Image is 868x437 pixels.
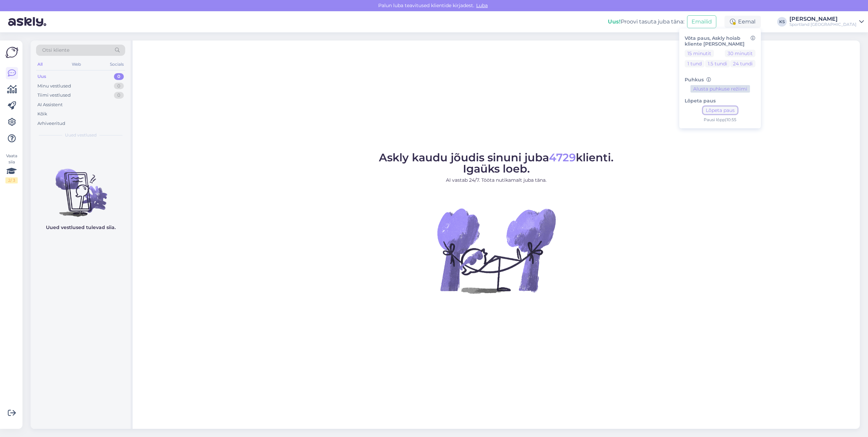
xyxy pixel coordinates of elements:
button: Emailid [687,15,716,28]
img: No Chat active [435,189,557,312]
div: Pausi lõpp | 10:55 [685,117,755,123]
button: 15 minutit [685,50,714,57]
b: Uus! [608,18,621,25]
span: Otsi kliente [42,47,69,54]
div: 2 / 3 [5,177,18,183]
a: [PERSON_NAME]Sportland [GEOGRAPHIC_DATA] [789,16,864,27]
p: AI vastab 24/7. Tööta nutikamalt juba täna. [379,177,614,184]
div: Vaata siia [5,153,18,183]
img: No chats [31,157,131,218]
span: Askly kaudu jõudis sinuni juba klienti. Igaüks loeb. [379,151,614,175]
button: Alusta puhkuse režiimi [690,85,750,93]
div: Eemal [724,16,761,28]
div: Proovi tasuta juba täna: [608,18,684,26]
div: Arhiveeritud [37,120,65,127]
button: Lõpeta paus [703,107,737,114]
button: 1.5 tundi [705,60,730,67]
span: Uued vestlused [65,132,97,138]
div: Minu vestlused [37,83,71,90]
h6: Puhkus [685,77,755,83]
div: 0 [114,73,124,80]
div: 0 [114,83,124,90]
div: Sportland [GEOGRAPHIC_DATA] [789,22,856,27]
div: [PERSON_NAME] [789,16,856,22]
div: KS [777,17,787,27]
button: 24 tundi [730,60,755,67]
div: Tiimi vestlused [37,92,71,99]
span: 4729 [549,151,576,164]
button: 30 minutit [725,50,755,57]
div: AI Assistent [37,101,63,108]
span: Luba [474,2,490,9]
div: Uus [37,73,46,80]
div: Web [70,60,82,69]
div: 0 [114,92,124,99]
h6: Võta paus, Askly hoiab kliente [PERSON_NAME] [685,35,755,47]
button: 1 tund [685,60,704,67]
div: All [36,60,44,69]
div: Kõik [37,111,47,117]
div: Socials [108,60,125,69]
h6: Lõpeta paus [685,98,755,104]
img: Askly Logo [5,46,18,59]
p: Uued vestlused tulevad siia. [46,224,116,231]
